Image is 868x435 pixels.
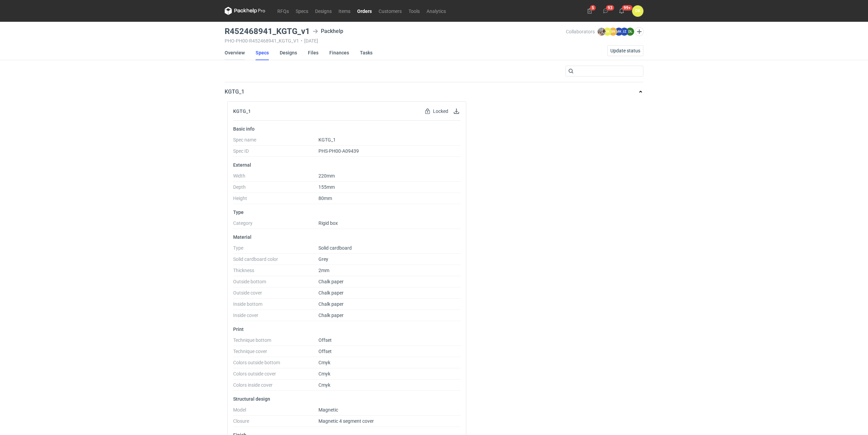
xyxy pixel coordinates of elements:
span: Grey [318,256,328,262]
figcaption: MK [615,28,623,36]
a: Tools [405,7,423,15]
span: Chalk paper [318,290,344,296]
a: Specs [256,45,269,60]
dt: Colors outside bottom [233,360,318,368]
span: Chalk paper [318,301,344,307]
button: Edit collaborators [635,27,644,36]
span: Chalk paper [318,313,344,318]
span: • [301,38,302,44]
a: Files [308,45,318,60]
dt: Colors outside cover [233,371,318,380]
button: Download specification [452,107,461,115]
p: KGTG_1 [225,88,244,96]
a: Analytics [423,7,449,15]
figcaption: JZ [620,28,628,36]
a: RFQs [274,7,292,15]
dt: Thickness [233,268,318,276]
p: Print [233,327,461,332]
img: Michał Palasek [597,28,606,36]
p: Basic info [233,126,461,132]
a: Finances [329,45,349,60]
dt: Technique bottom [233,337,318,346]
button: 93 [600,5,611,16]
button: 5 [584,5,595,16]
span: Magnetic [318,407,338,413]
a: Specs [292,7,312,15]
figcaption: OŁ [626,28,634,36]
span: Cmyk [318,382,330,388]
dt: Outside bottom [233,279,318,287]
button: 99+ [616,5,627,16]
span: Collaborators [566,29,595,34]
button: DK [632,5,643,17]
dt: Spec name [233,137,318,146]
span: Rigid box [318,220,338,226]
p: Structural design [233,396,461,402]
div: Packhelp [313,27,343,35]
dt: Colors inside cover [233,382,318,391]
dt: Spec ID [233,148,318,157]
dt: Outside cover [233,290,318,299]
svg: Packhelp Pro [225,7,265,15]
span: Magnetic 4 segment cover [318,418,374,424]
h3: R452468941_KGTG_v1 [225,27,310,35]
a: Tasks [360,45,372,60]
dt: Type [233,245,318,254]
span: Cmyk [318,360,330,365]
p: Type [233,210,461,215]
div: Dominika Kaczyńska [632,5,643,17]
span: 80mm [318,196,332,201]
figcaption: DK [603,28,611,36]
dt: Width [233,173,318,182]
dt: Depth [233,184,318,193]
span: KGTG_1 [318,137,336,143]
a: Customers [375,7,405,15]
a: Overview [225,45,245,60]
dt: Model [233,407,318,416]
span: PHS-PH00-A09439 [318,148,359,154]
div: Locked [423,107,450,115]
div: PHO-PH00-R452468941_KGTG_V1 [DATE] [225,38,566,44]
button: Update status [607,45,643,56]
a: Designs [280,45,297,60]
span: Chalk paper [318,279,344,284]
a: Items [335,7,354,15]
dt: Category [233,220,318,229]
dt: Closure [233,418,318,427]
p: Material [233,234,461,240]
a: Orders [354,7,375,15]
span: Cmyk [318,371,330,377]
span: Offset [318,337,332,343]
span: Offset [318,349,332,354]
dt: Solid cardboard color [233,256,318,265]
dt: Inside cover [233,313,318,321]
a: Designs [312,7,335,15]
span: 155mm [318,184,335,190]
dt: Inside bottom [233,301,318,310]
dt: Height [233,196,318,204]
span: Update status [610,48,640,53]
dt: Technique cover [233,349,318,357]
span: Solid cardboard [318,245,352,251]
figcaption: BN [609,28,617,36]
h2: KGTG_1 [233,108,251,114]
p: External [233,162,461,168]
span: 220mm [318,173,335,179]
span: 2mm [318,268,329,273]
